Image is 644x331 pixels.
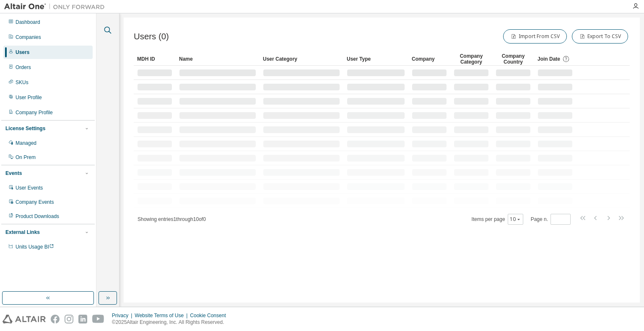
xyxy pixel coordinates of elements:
div: Managed [16,140,36,146]
div: Website Terms of Use [135,312,190,319]
span: Units Usage BI [16,244,54,250]
div: Dashboard [16,19,40,26]
button: Export To CSV [572,29,628,44]
img: linkedin.svg [78,315,87,323]
div: Cookie Consent [190,312,231,319]
img: instagram.svg [65,315,73,323]
div: Company Events [16,199,54,205]
div: Company Country [496,52,531,66]
div: User Profile [16,94,42,101]
img: youtube.svg [92,315,104,323]
img: facebook.svg [51,315,60,323]
div: Name [179,52,256,66]
div: Orders [16,64,31,71]
div: External Links [5,229,40,236]
span: Users (0) [134,32,169,41]
svg: Date when the user was first added or directly signed up. If the user was deleted and later re-ad... [562,55,570,63]
p: © 2025 Altair Engineering, Inc. All Rights Reserved. [112,319,231,326]
div: User Category [263,52,340,66]
div: Companies [16,34,41,41]
div: SKUs [16,79,29,86]
div: User Events [16,185,43,191]
div: Company Profile [16,109,53,116]
div: Events [5,170,22,177]
div: Company [412,52,447,66]
button: Import From CSV [503,29,567,44]
span: Showing entries 1 through 10 of 0 [138,216,206,222]
img: Altair One [4,3,109,11]
button: 10 [510,216,521,223]
img: altair_logo.svg [3,315,46,323]
div: Product Downloads [16,213,59,220]
div: Privacy [112,312,135,319]
div: MDH ID [137,52,172,66]
div: User Type [347,52,405,66]
span: Items per page [472,214,523,225]
div: License Settings [5,125,45,132]
span: Page n. [531,214,571,225]
div: Company Category [454,52,489,66]
div: On Prem [16,154,36,161]
div: Users [16,49,29,56]
span: Join Date [538,56,560,62]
